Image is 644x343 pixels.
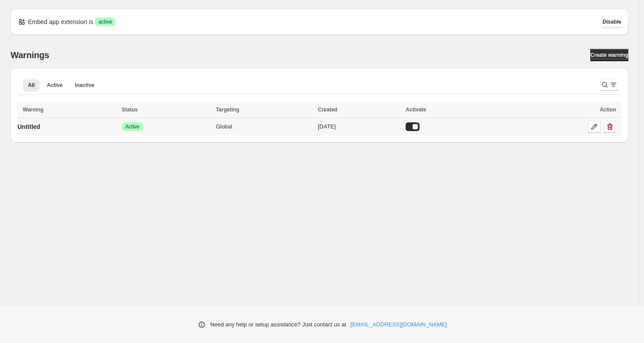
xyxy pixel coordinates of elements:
h2: Warnings [10,50,49,60]
button: Disable [603,16,621,28]
a: [EMAIL_ADDRESS][DOMAIN_NAME] [351,320,447,329]
span: Action [600,107,616,113]
span: Disable [603,18,621,25]
span: active [98,18,112,25]
span: Warning [23,107,44,113]
span: Created [318,107,337,113]
span: Status [122,107,138,113]
span: Targeting [216,107,239,113]
p: Untitled [17,122,40,131]
span: Create warning [590,52,628,59]
p: Embed app extension is [28,17,93,26]
span: Active [125,123,140,130]
span: All [28,82,34,89]
div: [DATE] [318,122,400,131]
span: Active [47,82,62,89]
span: Activate [406,107,426,113]
button: Search and filter results [600,79,618,91]
a: Untitled [17,120,40,134]
a: Create warning [590,49,628,61]
div: Global [216,122,313,131]
span: Inactive [75,82,94,89]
